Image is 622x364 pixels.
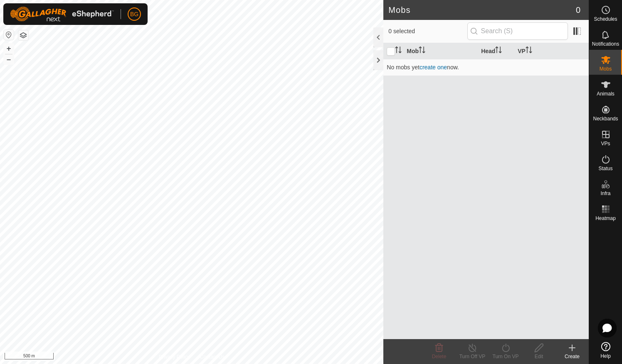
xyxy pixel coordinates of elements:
p-sorticon: Activate to sort [419,48,425,54]
span: Schedules [594,17,617,22]
span: VPs [601,141,610,146]
div: Turn Off VP [456,353,489,360]
button: Map Layers [18,30,28,40]
button: Reset Map [4,30,14,40]
p-sorticon: Activate to sort [395,48,402,54]
a: create one [420,64,447,71]
button: + [4,44,14,54]
span: Animals [597,91,615,96]
span: Heatmap [595,216,616,221]
a: Contact Us [200,353,225,361]
span: Notifications [592,42,619,46]
div: Create [555,353,589,360]
a: Help [589,339,622,362]
div: Edit [522,353,555,360]
th: VP [514,43,589,59]
div: Turn On VP [489,353,522,360]
span: 0 selected [388,27,467,36]
img: Gallagher Logo [10,7,114,22]
span: Infra [600,191,610,196]
span: Help [600,354,611,359]
input: Search (S) [467,22,568,40]
th: Head [478,43,514,59]
span: 0 [576,4,580,16]
a: Privacy Policy [159,353,190,361]
h2: Mobs [388,5,576,15]
span: Neckbands [593,116,618,121]
span: Mobs [600,66,612,71]
p-sorticon: Activate to sort [526,48,532,54]
button: – [4,54,14,64]
p-sorticon: Activate to sort [495,48,502,54]
td: No mobs yet now. [383,59,589,76]
th: Mob [403,43,478,59]
span: BG [130,10,138,19]
span: Delete [432,354,447,359]
span: Status [598,166,612,171]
